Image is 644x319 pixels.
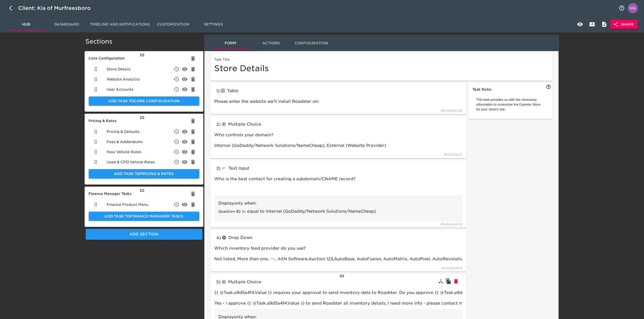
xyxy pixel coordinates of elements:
[170,146,182,158] button: delete
[50,21,84,28] span: Dashboard
[187,136,199,148] button: delete
[138,187,145,193] div: Drag to Reorder
[228,122,261,127] span: Multiple Choice
[93,213,195,220] span: Add Task to Finance Manager Tasks
[221,278,295,286] div: Multiple Choice
[93,149,99,155] svg: Drag to Reorder
[614,21,634,28] span: Share
[89,191,199,197] h6: Finance Manager Tasks
[89,147,199,157] div: New Vehicle Rates
[187,63,199,75] button: delete
[179,136,191,148] button: delete
[220,87,294,95] div: Table
[86,229,202,240] button: Add Section
[170,83,182,95] button: delete
[170,126,182,138] button: delete
[468,83,553,119] button: Task Note:This task provides us with the necessary information to customize the Express Store for...
[107,202,149,207] span: Finance Product Menu
[89,127,199,137] div: Pricing & Defaults
[189,55,197,62] button: Delete Section Core Configuration
[107,159,155,165] span: Used & CPO Vehicle Rates
[90,21,150,28] span: Timeline and Notifications
[437,277,445,285] button: Hide Conditional Rules
[221,164,295,172] div: Text Input
[228,166,250,171] span: Text Input
[476,97,545,112] p: This task provides us with the necessary information to customize the Express Store for your stor...
[187,146,199,158] button: delete
[219,206,459,216] li: is:
[89,84,199,94] div: User Accounts
[93,76,99,82] svg: Drag to Reorder
[86,37,200,46] h5: Sections
[229,235,253,240] span: Drop Down
[89,200,199,210] div: Finance Product Menu
[93,66,99,72] svg: Drag to Reorder
[18,4,98,12] div: Client: Kia of Murfreesboro
[254,40,288,46] span: Actions
[89,137,199,147] div: Fees & Addendums
[93,202,99,208] svg: Drag to Reorder
[93,98,195,104] span: Add Task to Core Configuration
[89,64,199,74] div: Store Details
[196,21,231,28] span: Settings
[247,207,271,215] div: equal to
[227,88,239,93] span: Table
[107,139,143,144] span: Fees & Addendums
[89,212,199,221] button: Add Task toFinance Manager Tasks
[89,96,199,106] button: Add Task toCore Configuration
[170,63,182,75] button: delete
[179,73,191,85] button: delete
[107,87,134,92] span: User Accounts
[294,40,329,46] span: Configuration
[221,120,295,128] div: Multiple Choice
[170,156,182,168] button: delete
[138,115,145,121] div: Drag to Reorder
[179,146,191,158] button: delete
[187,126,199,138] button: delete
[89,55,199,62] h6: Core Configuration
[107,67,131,72] span: Store Details
[187,198,199,211] button: delete
[221,234,295,242] div: Drop Down
[452,277,460,285] button: Delete
[93,171,195,177] span: Add Task to Pricing & Rates
[441,266,462,271] span: # a9d5a4f4
[89,169,199,178] button: Add Task toPricing & Rates
[598,18,610,30] button: Internal Notes and Comments
[170,136,182,148] button: delete
[179,126,191,138] button: delete
[179,156,191,168] button: delete
[89,118,199,124] h6: Pricing & Rates
[610,20,638,29] button: Share
[616,2,628,14] button: notifications
[107,77,140,82] span: Website Analytics
[574,18,586,30] button: View Hub
[91,231,197,237] span: Add Section
[93,139,99,145] svg: Drag to Reorder
[93,86,99,92] svg: Drag to Reorder
[138,52,145,58] div: Drag to Reorder
[93,129,99,135] svg: Drag to Reorder
[228,280,261,284] span: Multiple Choice
[338,273,345,279] div: Drag to Reorder
[444,152,462,157] span: # ff4f5bd1
[445,277,452,285] button: Clone
[546,84,551,89] svg: Optional note to help the user complete this task
[472,87,548,92] h6: Task Note:
[441,108,462,113] span: # b26d0c58
[89,157,199,167] div: Used & CPO Vehicle Rates
[187,73,199,85] button: delete
[179,198,191,211] button: delete
[93,159,99,165] svg: Drag to Reorder
[179,83,191,95] button: delete
[441,222,462,227] span: # 2daa4a02
[628,3,638,13] img: Profile
[219,209,241,214] span: Question #2
[189,190,197,198] button: Delete Section Finance Manager Tasks
[9,21,43,28] span: Hub
[213,40,248,46] span: Form
[219,200,459,206] p: Display only when:
[107,129,140,134] span: Pricing & Defaults
[187,83,199,95] button: delete
[170,198,182,211] button: delete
